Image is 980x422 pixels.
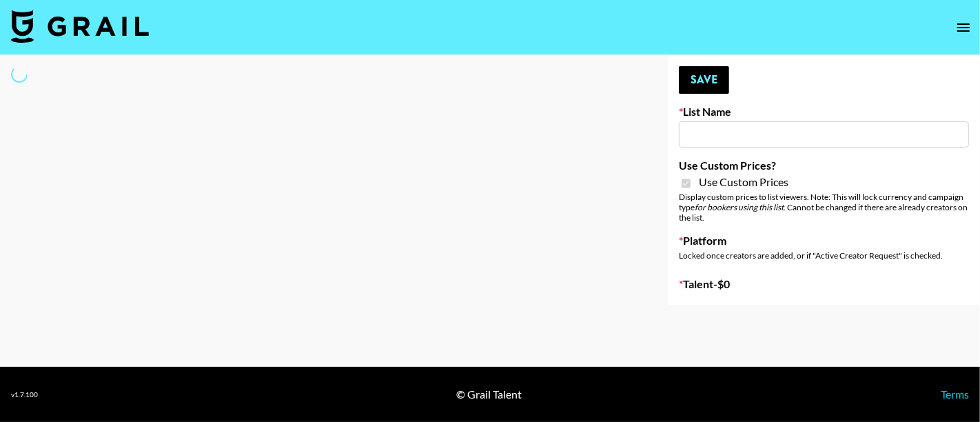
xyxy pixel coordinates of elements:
div: v 1.7.100 [11,390,38,399]
button: open drawer [950,14,977,41]
label: Talent - $ 0 [679,277,969,291]
label: Use Custom Prices? [679,159,969,172]
img: Grail Talent [11,10,149,43]
a: Terms [941,388,969,401]
em: for bookers using this list [695,202,784,212]
button: Save [679,66,729,94]
label: List Name [679,105,969,119]
div: Display custom prices to list viewers. Note: This will lock currency and campaign type . Cannot b... [679,192,969,223]
div: Locked once creators are added, or if "Active Creator Request" is checked. [679,250,969,261]
span: Use Custom Prices [699,175,788,189]
label: Platform [679,234,969,248]
div: © Grail Talent [457,388,522,401]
